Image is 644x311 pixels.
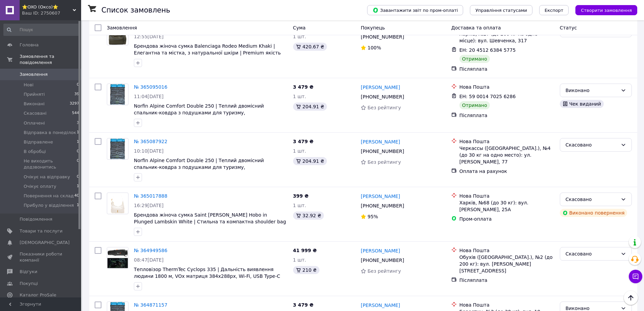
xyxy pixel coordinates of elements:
div: Скасовано [566,250,618,258]
span: В обробці [24,149,46,155]
span: [PHONE_NUMBER] [361,258,404,263]
img: Фото товару [107,247,128,268]
span: Без рейтингу [367,159,401,165]
span: 10:10[DATE] [134,148,164,154]
span: Повідомлення [20,216,52,222]
span: Головна [20,42,39,48]
a: Брендова жіноча сумка Saint [PERSON_NAME] Hobo in Plunged Lambskin White | Стильна та компактна s... [134,212,286,231]
div: Післяплата [459,277,554,284]
div: Скасовано [566,141,618,149]
img: Фото товару [107,193,128,214]
span: 1 [77,202,79,208]
div: Скасовано [566,196,618,203]
span: Без рейтингу [367,268,401,274]
div: 204.91 ₴ [293,157,327,165]
a: Norfin Alpine Comfort Double 250 | Теплий двомісний спальник-ковдра з подушками для туризму, [GEO... [134,103,264,122]
span: 11:04[DATE] [134,94,164,99]
span: Cума [293,25,306,30]
a: [PERSON_NAME] [361,138,400,145]
span: Товари та послуги [20,228,63,234]
span: Прийняті [24,91,45,97]
div: Обухів ([GEOGRAPHIC_DATA].), №2 (до 200 кг): вул. [PERSON_NAME][STREET_ADDRESS] [459,254,554,274]
span: Відгуки [20,269,37,275]
span: 0 [77,82,79,88]
a: [PERSON_NAME] [361,302,400,309]
span: Не виходить додзвонитись [24,158,77,170]
span: Прибуло у відділення [24,202,74,208]
button: Експорт [539,5,569,15]
span: Очікує оплату [24,183,56,190]
a: Брендова жіноча сумка Balenciaga Rodeo Medium Khaki | Елегантна та містка, з натуральної шкіри | ... [134,43,281,55]
a: Фото товару [107,193,128,214]
a: [PERSON_NAME] [361,247,400,254]
span: 16:29[DATE] [134,203,164,208]
span: 3297 [70,101,79,107]
span: Відправлене [24,139,53,145]
img: Фото товару [110,84,125,105]
span: 3 479 ₴ [293,302,314,308]
div: Післяплата [459,112,554,119]
span: 39 [74,91,79,97]
div: Черкассы ([GEOGRAPHIC_DATA].), №4 (до 30 кг на одно место): ул. [PERSON_NAME], 77 [459,145,554,165]
span: Відправка в понеділок [24,130,76,136]
a: Тепловізор ThermTec Cyclops 335 | Дальність виявлення людини 1800 м, VOx матриця 384х288px, Wi-Fi... [134,267,280,279]
a: [PERSON_NAME] [361,84,400,91]
input: Пошук [3,24,80,36]
img: Фото товару [110,138,125,159]
a: Створити замовлення [569,7,637,13]
div: Ваш ID: 2750607 [22,10,81,16]
div: Отримано [459,55,490,63]
button: Чат з покупцем [629,270,642,283]
div: Нова Пошта [459,302,554,308]
div: Чек виданий [560,100,604,108]
span: 1 шт. [293,94,306,99]
a: Norfin Alpine Comfort Double 250 | Теплий двомісний спальник-ковдра з подушками для туризму, [GEO... [134,158,264,177]
span: Очікує на відправку [24,174,70,180]
button: Завантажити звіт по пром-оплаті [367,5,463,15]
button: Створити замовлення [575,5,637,15]
span: ЕН: 59 0014 7025 6286 [459,94,516,99]
span: 41 999 ₴ [293,248,317,253]
div: Харків, №27 (до 200 кг на одне місце): вул. Шевченка, 317 [459,30,554,44]
div: 210 ₴ [293,266,319,274]
div: Пром-оплата [459,216,554,222]
a: Фото товару [107,138,128,160]
button: Наверх [624,291,638,305]
a: № 365087922 [134,139,167,144]
h1: Список замовлень [101,6,170,14]
span: 1 шт. [293,148,306,154]
span: 1 [77,183,79,190]
div: Оплата на рахунок [459,168,554,175]
span: Скасовані [24,110,47,116]
div: Нова Пошта [459,138,554,145]
span: 0 [77,149,79,155]
span: Виконані [24,101,45,107]
span: 399 ₴ [293,193,309,199]
span: Оплачені [24,120,45,126]
span: [PHONE_NUMBER] [361,149,404,154]
span: Покупець [361,25,385,30]
span: 95% [367,214,378,219]
span: Замовлення [107,25,137,30]
span: 3 479 ₴ [293,84,314,90]
a: Фото товару [107,84,128,105]
a: Фото товару [107,247,128,269]
span: Замовлення [20,71,48,77]
span: Повернення на склад [24,193,74,199]
span: Доставка та оплата [451,25,501,30]
span: Створити замовлення [581,8,632,13]
span: Експорт [545,8,564,13]
span: 1 шт. [293,257,306,263]
span: 1 [77,139,79,145]
div: Харків, №68 (до 30 кг): вул. [PERSON_NAME], 25А [459,199,554,213]
span: 100% [367,45,381,50]
span: Показники роботи компанії [20,251,63,263]
span: 544 [72,110,79,116]
div: Нова Пошта [459,84,554,90]
div: Виконано повернення [560,209,627,217]
span: 0 [77,174,79,180]
button: Управління статусами [470,5,532,15]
